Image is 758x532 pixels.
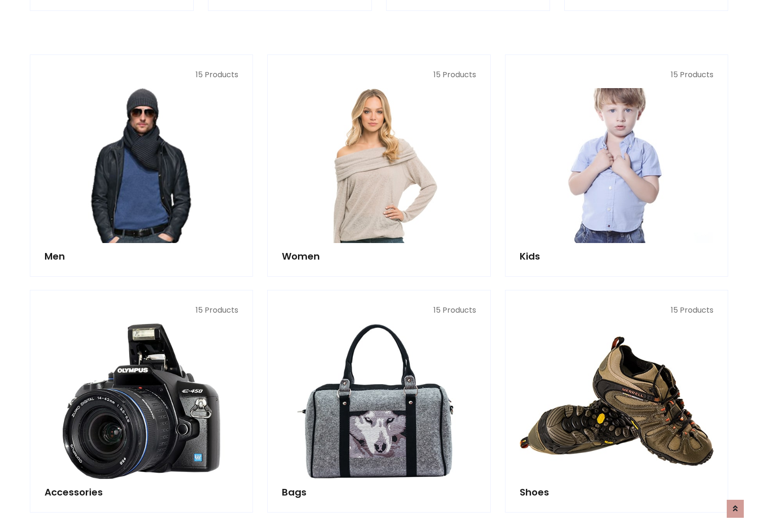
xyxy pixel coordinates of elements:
[45,305,238,316] p: 15 Products
[282,251,476,262] h5: Women
[45,69,238,81] p: 15 Products
[520,487,713,498] h5: Shoes
[45,251,238,262] h5: Men
[520,69,713,81] p: 15 Products
[520,305,713,316] p: 15 Products
[282,487,476,498] h5: Bags
[520,251,713,262] h5: Kids
[282,69,476,81] p: 15 Products
[282,305,476,316] p: 15 Products
[45,487,238,498] h5: Accessories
